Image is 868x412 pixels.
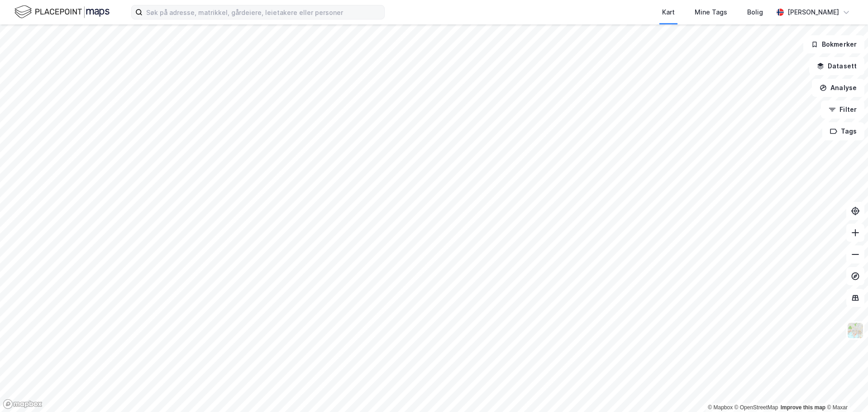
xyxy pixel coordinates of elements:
a: Improve this map [781,404,825,411]
div: Mine Tags [695,7,727,18]
a: OpenStreetMap [734,404,778,411]
button: Tags [822,122,864,140]
a: Mapbox homepage [3,399,43,409]
input: Søk på adresse, matrikkel, gårdeiere, leietakere eller personer [143,5,384,19]
div: Bolig [747,7,763,18]
div: Kontrollprogram for chat [823,369,868,412]
a: Mapbox [708,404,733,411]
button: Datasett [809,57,864,75]
iframe: Chat Widget [823,369,868,412]
img: Z [847,322,864,339]
div: [PERSON_NAME] [787,7,839,18]
button: Filter [821,101,864,119]
img: logo.f888ab2527a4732fd821a326f86c7f29.svg [14,4,110,20]
button: Bokmerker [803,35,864,53]
button: Analyse [812,79,864,97]
div: Kart [662,7,675,18]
